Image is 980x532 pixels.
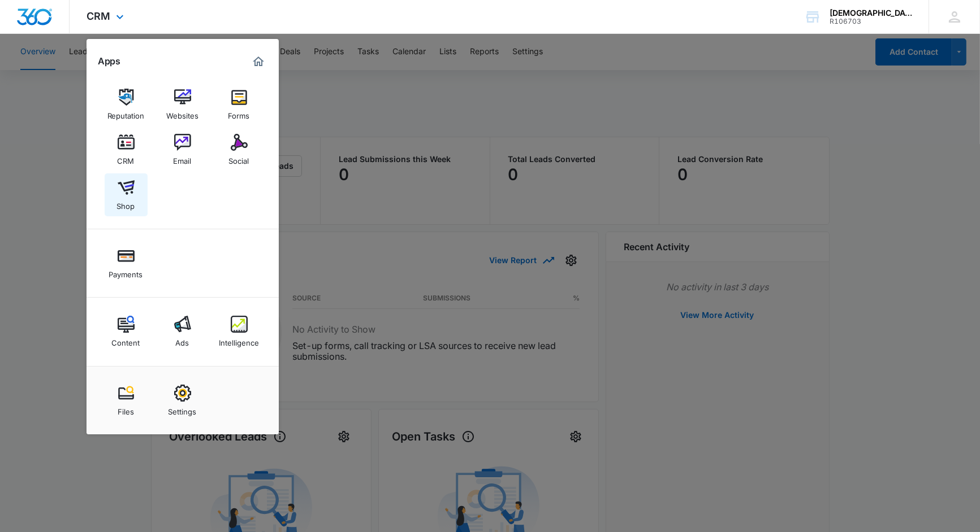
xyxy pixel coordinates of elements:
a: Reputation [105,83,148,126]
div: Social [229,151,249,165]
div: Email [174,151,192,165]
div: Reputation [107,106,145,120]
div: Shop [117,196,135,211]
div: Forms [228,106,250,120]
div: account id [830,18,912,25]
span: CRM [87,10,110,22]
a: Settings [161,379,204,422]
a: Intelligence [218,310,261,353]
div: Intelligence [219,333,259,347]
div: Files [118,402,134,416]
div: Settings [169,402,197,416]
h2: Apps [98,56,121,67]
a: CRM [105,128,148,171]
a: Websites [161,83,204,126]
a: Forms [218,83,261,126]
a: Content [105,310,148,353]
a: Files [105,379,148,422]
a: Email [161,128,204,171]
div: CRM [118,151,135,165]
div: Ads [176,333,189,347]
div: account name [830,8,912,18]
div: Content [112,333,140,347]
a: Marketing 360® Dashboard [249,53,267,71]
a: Ads [161,310,204,353]
a: Social [218,128,261,171]
a: Payments [105,242,148,285]
div: Websites [166,106,198,120]
a: Shop [105,173,148,216]
div: Payments [109,264,143,279]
